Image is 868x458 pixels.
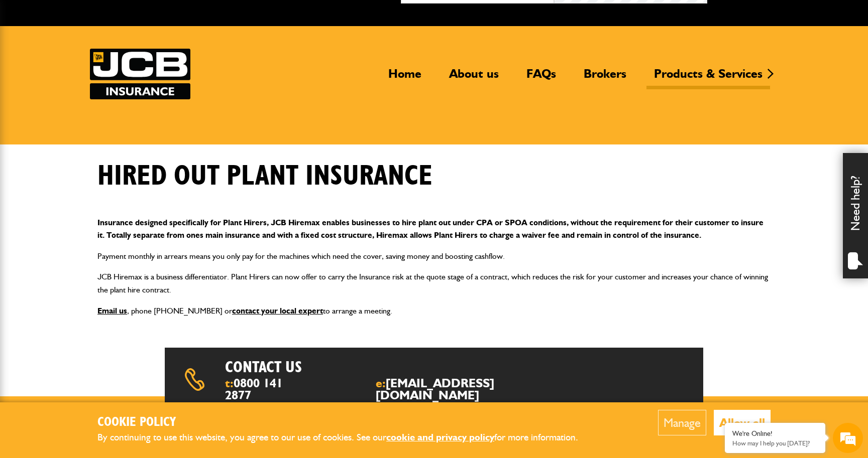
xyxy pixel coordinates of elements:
h2: Cookie Policy [97,415,595,430]
a: cookie and privacy policy [386,431,494,443]
p: Payment monthly in arrears means you only pay for the machines which need the cover, saving money... [97,250,771,263]
div: Need help? [843,153,868,278]
a: Brokers [576,66,634,89]
p: How may I help you today? [732,439,818,447]
button: Manage [658,410,706,435]
a: Products & Services [646,66,770,89]
a: JCB Insurance Services [90,49,190,99]
a: Email us [97,306,127,316]
a: [EMAIL_ADDRESS][DOMAIN_NAME] [376,376,494,402]
a: 0800 141 2877 [225,376,283,402]
a: Home [381,66,429,89]
p: , phone [PHONE_NUMBER] or to arrange a meeting. [97,304,771,318]
h1: Hired out plant insurance [97,160,432,193]
span: e: [376,377,545,401]
h2: Contact us [225,358,461,377]
a: FAQs [519,66,564,89]
span: t: [225,377,291,401]
div: We're Online! [732,429,818,438]
a: contact your local expert [232,306,323,316]
a: About us [442,66,506,89]
p: By continuing to use this website, you agree to our use of cookies. See our for more information. [97,430,595,445]
p: Insurance designed specifically for Plant Hirers, JCB Hiremax enables businesses to hire plant ou... [97,216,771,242]
p: JCB Hiremax is a business differentiator. Plant Hirers can now offer to carry the Insurance risk ... [97,270,771,296]
button: Allow all [714,410,771,435]
img: JCB Insurance Services logo [90,49,190,99]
